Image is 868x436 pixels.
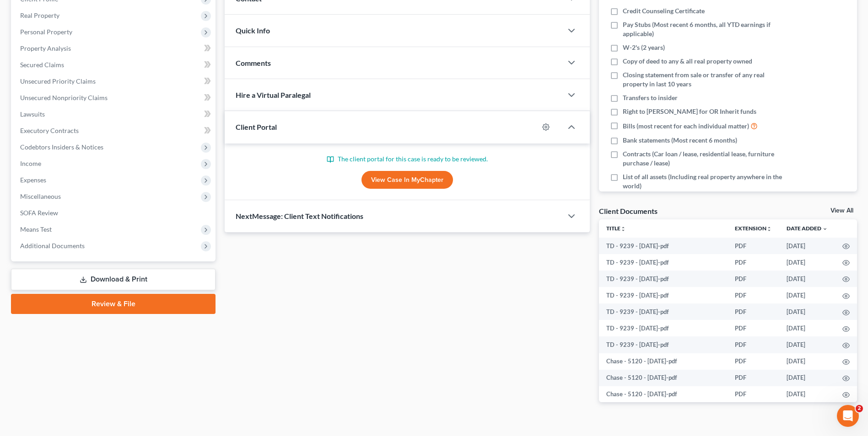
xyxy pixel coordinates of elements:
a: Unsecured Nonpriority Claims [13,90,216,106]
td: Chase - 5120 - [DATE]-pdf [599,386,728,403]
span: Codebtors Insiders & Notices [20,143,103,151]
i: unfold_more [766,226,772,232]
a: Review & File [11,294,216,314]
td: TD - 9239 - [DATE]-pdf [599,254,728,271]
td: PDF [728,271,779,287]
span: Personal Property [20,28,72,36]
a: Unsecured Priority Claims [13,73,216,90]
td: [DATE] [779,386,835,403]
td: TD - 9239 - [DATE]-pdf [599,303,728,320]
a: Property Analysis [13,40,216,57]
td: TD - 9239 - [DATE]-pdf [599,320,728,336]
td: PDF [728,320,779,336]
span: Income [20,160,41,167]
td: [DATE] [779,238,835,254]
td: PDF [728,287,779,303]
td: PDF [728,303,779,320]
span: Copy of deed to any & all real property owned [623,57,752,66]
span: Means Test [20,225,52,233]
a: Secured Claims [13,57,216,73]
span: Expenses [20,176,46,184]
a: View All [830,207,853,214]
td: PDF [728,386,779,403]
span: Executory Contracts [20,127,79,134]
td: TD - 9239 - [DATE]-pdf [599,336,728,353]
span: List of all assets (Including real property anywhere in the world) [623,172,785,191]
span: Credit Counseling Certificate [623,6,705,16]
iframe: Intercom live chat [837,405,859,427]
span: Contracts (Car loan / lease, residential lease, furniture purchase / lease) [623,149,785,168]
span: Pay Stubs (Most recent 6 months, all YTD earnings if applicable) [623,20,785,38]
a: Download & Print [11,269,216,290]
td: PDF [728,254,779,271]
span: Hire a Virtual Paralegal [236,90,311,99]
span: NextMessage: Client Text Notifications [236,212,363,220]
td: [DATE] [779,271,835,287]
span: Property Analysis [20,44,71,52]
td: TD - 9239 - [DATE]-pdf [599,238,728,254]
td: [DATE] [779,336,835,353]
i: unfold_more [620,226,626,232]
a: Date Added expand_more [787,225,828,232]
span: Miscellaneous [20,192,61,200]
span: Closing statement from sale or transfer of any real property in last 10 years [623,70,785,89]
a: Titleunfold_more [606,225,626,232]
span: Real Property [20,11,59,19]
span: Transfers to insider [623,93,678,102]
span: Quick Info [236,26,270,35]
td: Chase - 5120 - [DATE]-pdf [599,353,728,370]
p: The client portal for this case is ready to be reviewed. [236,154,579,164]
span: Secured Claims [20,61,64,69]
td: TD - 9239 - [DATE]-pdf [599,287,728,303]
i: expand_more [822,226,828,232]
td: PDF [728,336,779,353]
a: Executory Contracts [13,122,216,139]
span: Right to [PERSON_NAME] for OR Inherit funds [623,107,756,116]
td: PDF [728,353,779,370]
span: Additional Documents [20,242,85,250]
a: View Case in MyChapter [361,171,453,189]
td: TD - 9239 - [DATE]-pdf [599,271,728,287]
a: Lawsuits [13,106,216,122]
span: Unsecured Nonpriority Claims [20,94,108,101]
a: SOFA Review [13,205,216,221]
td: Chase - 5120 - [DATE]-pdf [599,370,728,386]
td: [DATE] [779,287,835,303]
span: Bills (most recent for each individual matter) [623,122,749,131]
div: Client Documents [599,206,658,216]
td: [DATE] [779,303,835,320]
td: PDF [728,370,779,386]
td: [DATE] [779,353,835,370]
span: 2 [856,405,863,412]
td: PDF [728,238,779,254]
a: Extensionunfold_more [735,225,772,232]
td: [DATE] [779,320,835,336]
span: Client Portal [236,122,277,131]
span: Bank statements (Most recent 6 months) [623,136,737,145]
span: SOFA Review [20,209,58,217]
span: Lawsuits [20,110,45,118]
td: [DATE] [779,254,835,271]
span: Unsecured Priority Claims [20,77,96,85]
span: Comments [236,58,271,67]
span: W-2's (2 years) [623,43,665,52]
td: [DATE] [779,370,835,386]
